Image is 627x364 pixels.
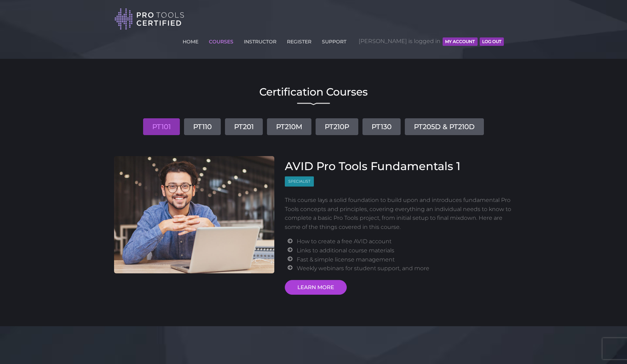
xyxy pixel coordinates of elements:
[207,35,235,46] a: COURSES
[297,264,513,273] li: Weekly webinars for student support, and more
[359,31,504,52] span: [PERSON_NAME] is logged in
[405,118,484,135] a: PT205D & PT210D
[362,118,401,135] a: PT130
[114,8,184,30] img: Pro Tools Certified Logo
[242,35,278,46] a: INSTRUCTOR
[114,156,274,273] img: AVID Pro Tools Fundamentals 1 Course
[267,118,311,135] a: PT210M
[285,176,314,187] span: Specialist
[297,255,513,264] li: Fast & simple license management
[285,35,313,46] a: REGISTER
[181,35,200,46] a: HOME
[184,118,221,135] a: PT110
[480,37,504,46] button: Log Out
[297,246,513,255] li: Links to additional course materials
[297,103,330,105] img: decorative line
[320,35,348,46] a: SUPPORT
[225,118,263,135] a: PT201
[143,118,180,135] a: PT101
[443,37,477,46] button: MY ACCOUNT
[285,280,347,295] a: LEARN MORE
[297,237,513,246] li: How to create a free AVID account
[316,118,358,135] a: PT210P
[285,160,513,173] h3: AVID Pro Tools Fundamentals 1
[285,196,513,231] p: This course lays a solid foundation to build upon and introduces fundamental Pro Tools concepts a...
[114,87,513,97] h2: Certification Courses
